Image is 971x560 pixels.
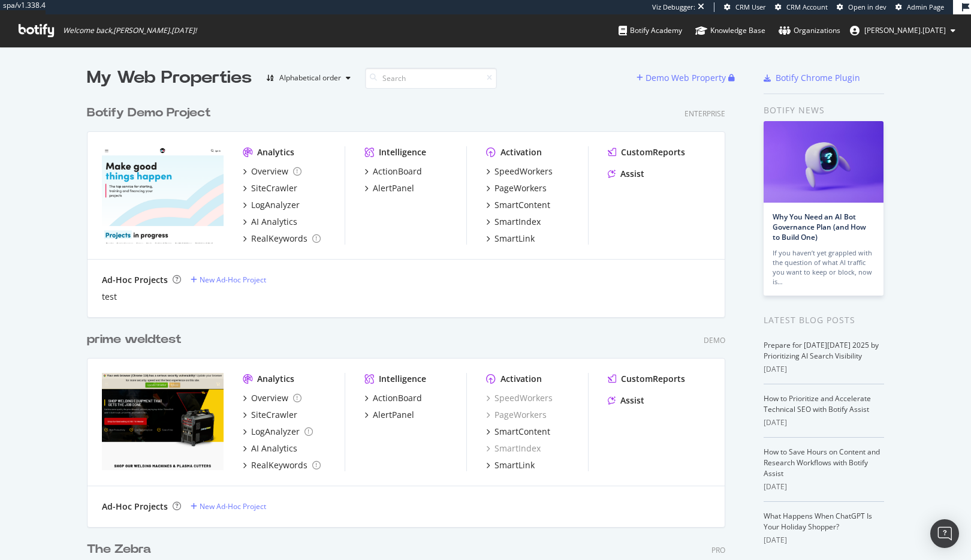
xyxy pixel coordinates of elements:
[776,72,860,84] div: Botify Chrome Plugin
[251,233,307,245] div: RealKeywords
[251,199,300,211] div: LogAnalyzer
[486,216,541,228] a: SmartIndex
[364,165,422,177] a: ActionBoard
[261,68,355,88] button: Alphabetical order
[786,2,828,11] span: CRM Account
[608,168,644,180] a: Assist
[704,335,725,345] div: Demo
[257,373,294,385] div: Analytics
[646,72,726,84] div: Demo Web Property
[773,248,874,287] div: If you haven’t yet grappled with the question of what AI traffic you want to keep or block, now is…
[191,501,266,511] a: New Ad-Hoc Project
[620,168,644,180] div: Assist
[764,417,884,428] div: [DATE]
[500,373,542,385] div: Activation
[930,519,959,548] div: Open Intercom Messenger
[373,409,414,421] div: AlertPanel
[486,459,535,471] a: SmartLink
[364,392,422,404] a: ActionBoard
[735,2,766,11] span: CRM User
[251,165,288,177] div: Overview
[486,442,541,454] div: SmartIndex
[486,409,547,421] a: PageWorkers
[724,2,766,12] a: CRM User
[373,392,422,404] div: ActionBoard
[494,426,550,438] div: SmartContent
[764,72,860,84] a: Botify Chrome Plugin
[251,216,297,228] div: AI Analytics
[764,481,884,492] div: [DATE]
[486,233,535,245] a: SmartLink
[773,212,866,242] a: Why You Need an AI Bot Governance Plan (and How to Build One)
[191,275,266,285] a: New Ad-Hoc Project
[764,314,884,327] div: Latest Blog Posts
[251,459,307,471] div: RealKeywords
[243,426,313,438] a: LogAnalyzer
[87,104,216,122] a: Botify Demo Project
[243,216,297,228] a: AI Analytics
[243,442,297,454] a: AI Analytics
[619,25,682,37] div: Botify Academy
[764,535,884,546] div: [DATE]
[251,442,297,454] div: AI Analytics
[87,331,182,348] div: prime weldtest
[711,545,725,555] div: Pro
[486,165,553,177] a: SpeedWorkers
[87,541,156,558] a: The Zebra
[87,331,186,348] a: prime weldtest
[373,182,414,194] div: AlertPanel
[102,291,117,303] div: test
[364,409,414,421] a: AlertPanel
[243,459,321,471] a: RealKeywords
[200,275,266,285] div: New Ad-Hoc Project
[486,426,550,438] a: SmartContent
[494,182,547,194] div: PageWorkers
[775,2,828,12] a: CRM Account
[764,340,879,361] a: Prepare for [DATE][DATE] 2025 by Prioritizing AI Search Visibility
[608,146,685,158] a: CustomReports
[608,395,644,407] a: Assist
[864,25,946,35] span: alexander.ramadan
[365,68,497,89] input: Search
[102,274,168,286] div: Ad-Hoc Projects
[684,109,725,119] div: Enterprise
[764,121,883,203] img: Why You Need an AI Bot Governance Plan (and How to Build One)
[848,2,886,11] span: Open in dev
[637,73,728,83] a: Demo Web Property
[279,74,341,82] div: Alphabetical order
[637,68,728,88] button: Demo Web Property
[764,393,871,414] a: How to Prioritize and Accelerate Technical SEO with Botify Assist
[500,146,542,158] div: Activation
[243,182,297,194] a: SiteCrawler
[764,104,884,117] div: Botify news
[494,233,535,245] div: SmartLink
[652,2,695,12] div: Viz Debugger:
[619,14,682,47] a: Botify Academy
[486,182,547,194] a: PageWorkers
[379,373,426,385] div: Intelligence
[251,182,297,194] div: SiteCrawler
[695,14,765,47] a: Knowledge Base
[695,25,765,37] div: Knowledge Base
[620,395,644,407] div: Assist
[779,25,840,37] div: Organizations
[837,2,886,12] a: Open in dev
[764,364,884,375] div: [DATE]
[251,409,297,421] div: SiteCrawler
[87,541,151,558] div: The Zebra
[486,199,550,211] a: SmartContent
[102,501,168,513] div: Ad-Hoc Projects
[364,182,414,194] a: AlertPanel
[494,199,550,211] div: SmartContent
[621,146,685,158] div: CustomReports
[257,146,294,158] div: Analytics
[379,146,426,158] div: Intelligence
[243,392,301,404] a: Overview
[243,409,297,421] a: SiteCrawler
[764,511,872,532] a: What Happens When ChatGPT Is Your Holiday Shopper?
[251,392,288,404] div: Overview
[494,216,541,228] div: SmartIndex
[87,66,252,90] div: My Web Properties
[494,165,553,177] div: SpeedWorkers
